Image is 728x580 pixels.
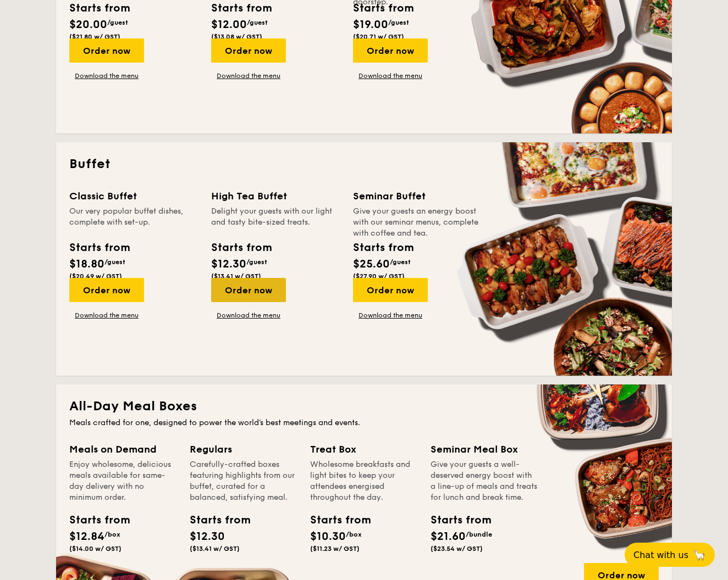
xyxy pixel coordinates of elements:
div: Order now [211,278,286,302]
span: /guest [390,258,411,266]
span: ($23.54 w/ GST) [431,545,483,553]
div: Order now [211,38,286,63]
div: Classic Buffet [69,188,198,204]
span: ($13.41 w/ GST) [211,272,261,280]
span: Chat with us [633,550,688,560]
div: Starts from [353,239,413,256]
span: /guest [104,258,125,266]
a: Download the menu [211,71,286,80]
button: Chat with us🦙 [625,543,715,567]
h2: All-Day Meal Boxes [69,398,659,415]
div: Starts from [190,512,239,528]
span: /guest [388,19,409,26]
div: Starts from [310,512,360,528]
a: Download the menu [69,311,144,320]
span: 🦙 [693,549,706,561]
span: /box [346,531,362,538]
div: Order now [353,278,428,302]
div: Wholesome breakfasts and light bites to keep your attendees energised throughout the day. [310,459,417,503]
div: Meals on Demand [69,442,177,457]
h2: Buffet [69,155,659,173]
div: Enjoy wholesome, delicious meals available for same-day delivery with no minimum order. [69,459,177,503]
div: Give your guests a well-deserved energy boost with a line-up of meals and treats for lunch and br... [431,459,538,503]
span: /bundle [466,531,492,538]
span: ($13.41 w/ GST) [190,545,240,553]
span: $12.30 [190,530,225,543]
div: Starts from [431,512,480,528]
div: Treat Box [310,442,417,457]
a: Download the menu [69,71,144,80]
div: High Tea Buffet [211,188,340,204]
span: $21.60 [431,530,466,543]
div: Regulars [190,442,297,457]
div: Carefully-crafted boxes featuring highlights from our buffet, curated for a balanced, satisfying ... [190,459,297,503]
div: Starts from [69,239,129,256]
span: $12.30 [211,258,246,271]
div: Order now [69,278,144,302]
div: Seminar Meal Box [431,442,538,457]
span: ($20.71 w/ GST) [353,33,404,41]
span: /box [104,531,120,538]
a: Download the menu [211,311,286,320]
span: ($20.49 w/ GST) [69,272,122,280]
div: Our very popular buffet dishes, complete with set-up. [69,206,198,231]
span: $12.00 [211,18,247,31]
div: Give your guests an energy boost with our seminar menus, complete with coffee and tea. [353,206,482,231]
div: Meals crafted for one, designed to power the world's best meetings and events. [69,417,659,428]
div: Delight your guests with our light and tasty bite-sized treats. [211,206,340,231]
span: $10.30 [310,530,346,543]
span: ($13.08 w/ GST) [211,33,262,41]
div: Order now [69,38,144,63]
div: Order now [353,38,428,63]
span: $25.60 [353,258,390,271]
div: Starts from [211,239,271,256]
span: ($14.00 w/ GST) [69,545,122,553]
span: $12.84 [69,530,104,543]
span: $19.00 [353,18,388,31]
span: /guest [247,19,268,26]
span: ($21.80 w/ GST) [69,33,120,41]
div: Starts from [69,512,119,528]
div: Seminar Buffet [353,188,482,204]
a: Download the menu [353,71,428,80]
span: $20.00 [69,18,107,31]
span: $18.80 [69,258,104,271]
span: /guest [246,258,267,266]
a: Download the menu [353,311,428,320]
span: /guest [107,19,128,26]
span: ($27.90 w/ GST) [353,272,405,280]
span: ($11.23 w/ GST) [310,545,360,553]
